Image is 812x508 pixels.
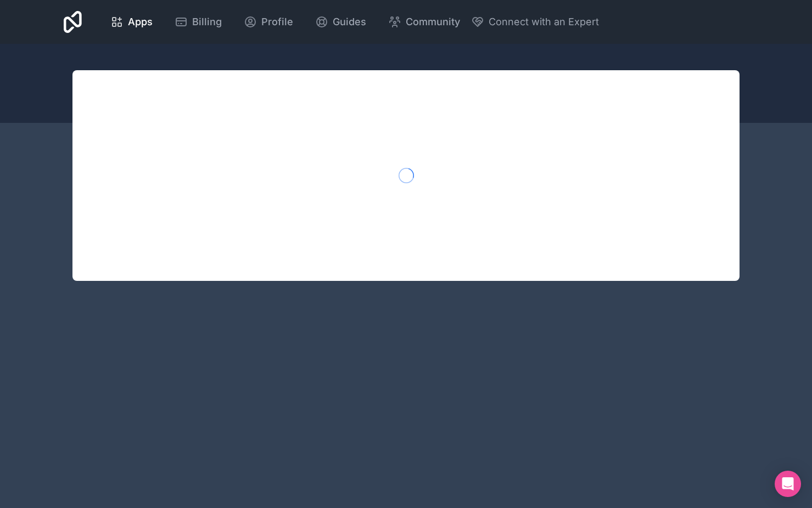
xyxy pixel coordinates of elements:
[471,14,599,30] button: Connect with an Expert
[379,10,469,34] a: Community
[102,10,161,34] a: Apps
[166,10,231,34] a: Billing
[192,14,222,30] span: Billing
[775,471,801,497] div: Open Intercom Messenger
[306,10,375,34] a: Guides
[489,14,599,30] span: Connect with an Expert
[333,14,366,30] span: Guides
[128,14,153,30] span: Apps
[261,14,293,30] span: Profile
[406,14,460,30] span: Community
[235,10,302,34] a: Profile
